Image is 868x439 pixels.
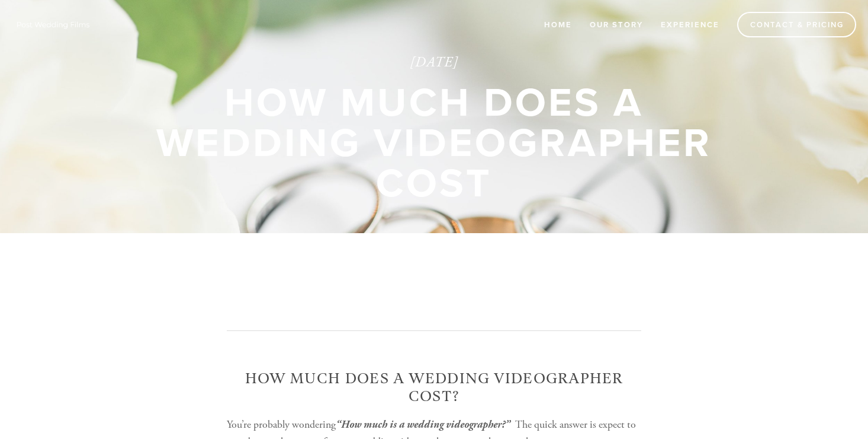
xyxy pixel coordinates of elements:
h2: How Much Does a Wedding Videographer Cost? [227,370,641,406]
img: Wisconsin Wedding Videographer [12,15,95,33]
em: “How much is a wedding videographer?” [336,418,510,431]
time: [DATE] [132,55,736,71]
div: How Much Does a Wedding Videographer Cost [132,81,736,202]
a: Home [536,15,580,34]
a: Our Story [582,15,651,34]
a: Contact & Pricing [737,12,856,37]
a: Experience [653,15,727,34]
